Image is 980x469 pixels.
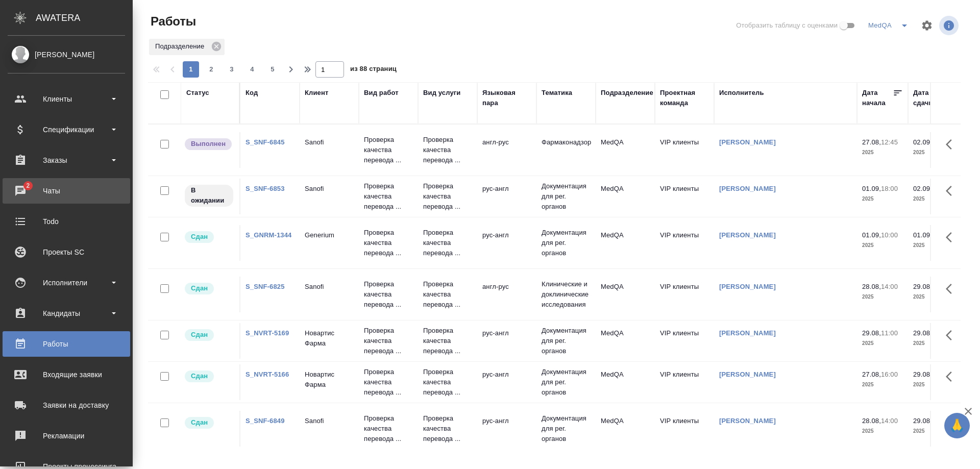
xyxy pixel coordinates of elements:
a: S_SNF-6845 [246,138,285,146]
td: VIP клиенты [655,179,714,214]
span: Работы [148,13,196,30]
div: Статус [186,88,209,98]
p: 28.08, [862,417,881,425]
div: Работы [8,336,125,352]
td: рус-англ [477,225,536,261]
a: [PERSON_NAME] [719,329,776,337]
p: Проверка качества перевода ... [423,367,472,398]
p: 29.08, [913,371,932,378]
td: VIP клиенты [655,364,714,400]
p: 2025 [862,338,903,349]
td: рус-англ [477,364,536,400]
div: Кандидаты [8,306,125,321]
p: 10:00 [881,231,898,239]
p: Сдан [191,283,208,293]
a: [PERSON_NAME] [719,283,776,290]
p: Sanofi [305,282,354,292]
p: Сдан [191,417,208,428]
p: Проверка качества перевода ... [364,326,413,356]
div: Менеджер проверил работу исполнителя, передает ее на следующий этап [184,369,234,383]
p: 12:45 [881,138,898,146]
a: 2Чаты [3,178,130,204]
p: 01.09, [862,185,881,192]
div: Дата сдачи [913,88,944,108]
a: [PERSON_NAME] [719,417,776,425]
p: 27.08, [862,371,881,378]
div: Дата начала [862,88,893,108]
p: Документация для рег. органов [542,181,591,212]
div: split button [866,17,915,34]
button: Здесь прячутся важные кнопки [940,179,964,203]
a: [PERSON_NAME] [719,231,776,239]
p: Документация для рег. органов [542,326,591,356]
td: MedQA [596,411,655,447]
button: Здесь прячутся важные кнопки [940,364,964,389]
p: Проверка качества перевода ... [364,135,413,165]
a: S_SNF-6825 [246,283,285,290]
div: Заявки на доставку [8,398,125,413]
td: MedQA [596,132,655,168]
td: VIP клиенты [655,277,714,312]
button: Здесь прячутся важные кнопки [940,132,964,157]
td: рус-англ [477,323,536,359]
p: Проверка качества перевода ... [423,228,472,258]
p: 2025 [913,380,954,390]
span: 5 [264,64,281,75]
button: 4 [244,61,260,78]
p: Проверка качества перевода ... [423,279,472,310]
td: англ-рус [477,132,536,168]
p: 29.08, [913,417,932,425]
td: англ-рус [477,277,536,312]
p: 2025 [913,240,954,251]
p: 27.08, [862,138,881,146]
td: VIP клиенты [655,225,714,261]
span: Настроить таблицу [915,13,939,38]
p: Проверка качества перевода ... [364,413,413,444]
a: Проекты SC [3,239,130,265]
div: Вид работ [364,88,399,98]
p: Проверка качества перевода ... [364,367,413,398]
td: рус-англ [477,411,536,447]
div: Код [246,88,258,98]
button: 5 [264,61,281,78]
div: Рекламации [8,428,125,443]
p: 2025 [862,292,903,302]
div: Языковая пара [482,88,531,108]
a: [PERSON_NAME] [719,371,776,378]
button: Здесь прячутся важные кнопки [940,225,964,250]
div: Проекты SC [8,244,125,260]
p: Проверка качества перевода ... [423,413,472,444]
p: 28.08, [862,283,881,290]
div: Тематика [542,88,572,98]
p: Выполнен [191,139,226,149]
a: S_SNF-6853 [246,185,285,192]
div: Входящие заявки [8,367,125,382]
p: Клинические и доклинические исследования [542,279,591,310]
td: VIP клиенты [655,132,714,168]
p: 2025 [913,194,954,204]
div: Подразделение [601,88,653,98]
a: S_SNF-6849 [246,417,285,425]
p: 14:00 [881,417,898,425]
span: из 88 страниц [350,63,397,78]
a: Заявки на доставку [3,392,130,418]
div: Исполнитель назначен, приступать к работе пока рано [184,184,234,208]
p: В ожидании [191,185,227,206]
div: Todo [8,214,125,229]
p: Проверка качества перевода ... [423,326,472,356]
td: рус-англ [477,179,536,214]
p: Подразделение [155,41,208,52]
td: MedQA [596,179,655,214]
p: Фармаконадзор [542,137,591,147]
a: S_GNRM-1344 [246,231,291,239]
p: Sanofi [305,416,354,426]
a: Входящие заявки [3,362,130,387]
button: 2 [203,61,219,78]
td: MedQA [596,364,655,400]
div: Менеджер проверил работу исполнителя, передает ее на следующий этап [184,416,234,430]
p: 29.08, [862,329,881,337]
p: Проверка качества перевода ... [423,181,472,212]
a: [PERSON_NAME] [719,138,776,146]
div: Подразделение [149,39,225,55]
span: Посмотреть информацию [939,16,961,35]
